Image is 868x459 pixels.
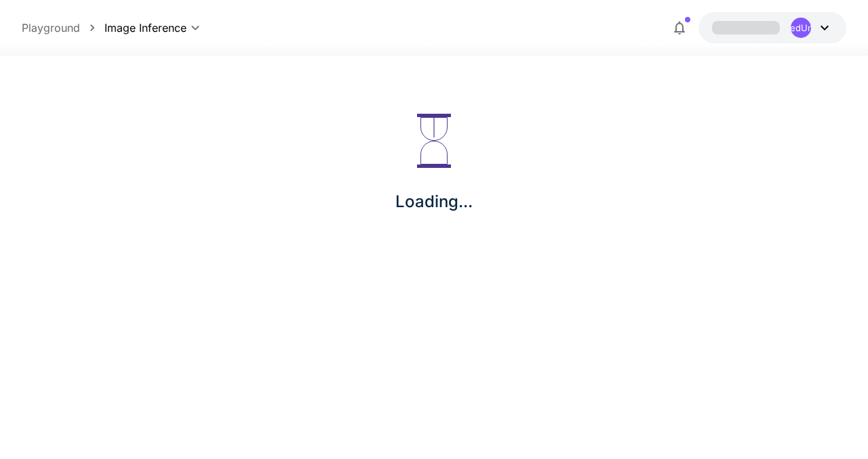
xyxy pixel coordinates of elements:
button: UndefinedUndefined [698,12,846,43]
p: Loading... [395,190,473,214]
a: Playground [22,20,80,36]
nav: breadcrumb [22,20,104,36]
span: Image Inference [104,20,186,36]
div: UndefinedUndefined [791,18,811,38]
